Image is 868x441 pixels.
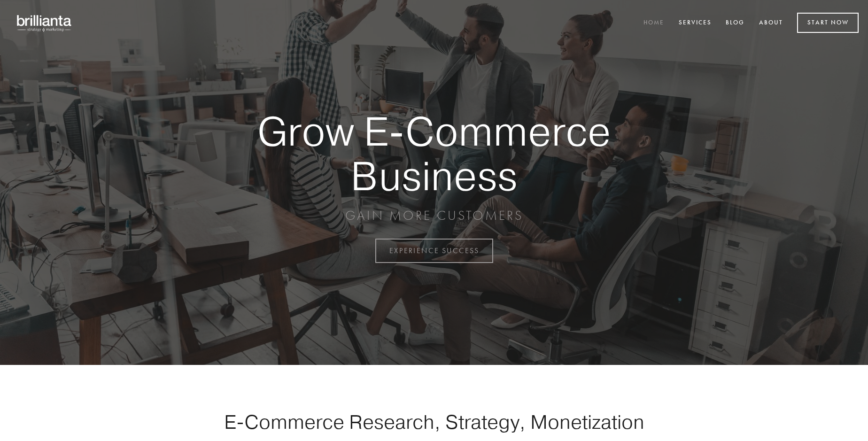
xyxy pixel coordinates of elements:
strong: Grow E-Commerce Business [225,109,643,198]
a: About [753,15,789,31]
p: GAIN MORE CUSTOMERS [225,207,643,224]
a: EXPERIENCE SUCCESS [375,239,493,263]
h1: E-Commerce Research, Strategy, Monetization [194,410,674,433]
a: Start Now [797,13,859,33]
img: brillianta - research, strategy, marketing [9,9,80,37]
a: Services [673,15,718,31]
a: Home [637,15,670,31]
a: Blog [720,15,751,31]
